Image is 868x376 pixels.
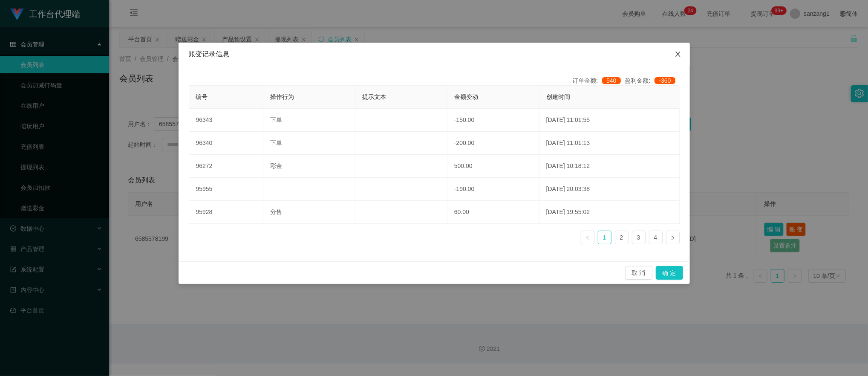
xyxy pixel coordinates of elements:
td: [DATE] 19:55:02 [539,201,680,224]
td: 96343 [189,109,264,132]
td: 500.00 [447,155,539,178]
td: 分售 [263,201,355,224]
div: 订单金额: [572,76,625,85]
td: -150.00 [447,109,539,132]
td: -190.00 [447,178,539,201]
span: 操作行为 [270,93,294,100]
li: 上一页 [581,231,594,244]
div: 账变记录信息 [189,49,680,59]
td: 下单 [263,109,355,132]
span: 提示文本 [362,93,386,100]
li: 4 [649,231,663,244]
a: 1 [598,231,611,244]
button: 取 消 [625,266,652,280]
td: [DATE] 11:01:13 [539,132,680,155]
span: -360 [655,77,675,84]
li: 2 [615,231,629,244]
i: 图标: left [585,235,590,240]
td: 下单 [263,132,355,155]
td: 96272 [189,155,264,178]
span: 编号 [196,93,208,100]
a: 3 [632,231,645,244]
span: 金额变动 [454,93,478,100]
td: -200.00 [447,132,539,155]
i: 图标: right [670,235,675,240]
li: 下一页 [666,231,680,244]
td: [DATE] 11:01:55 [539,109,680,132]
button: Close [666,43,690,67]
a: 4 [649,231,662,244]
li: 1 [598,231,611,244]
td: [DATE] 20:03:38 [539,178,680,201]
i: 图标: close [675,51,681,58]
div: 盈利金额: [625,76,680,85]
span: 创建时间 [546,93,570,100]
td: 60.00 [447,201,539,224]
td: [DATE] 10:18:12 [539,155,680,178]
td: 95955 [189,178,264,201]
td: 95928 [189,201,264,224]
span: 540 [602,77,620,84]
li: 3 [632,231,646,244]
td: 96340 [189,132,264,155]
td: 彩金 [263,155,355,178]
button: 确 定 [656,266,683,280]
a: 2 [615,231,628,244]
